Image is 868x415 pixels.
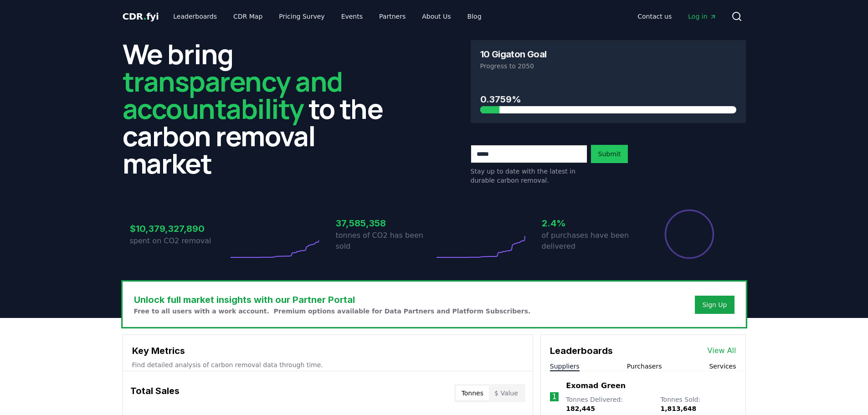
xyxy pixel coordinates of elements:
p: Tonnes Delivered : [566,395,651,413]
p: Free to all users with a work account. Premium options available for Data Partners and Platform S... [134,307,531,316]
a: Sign Up [702,300,727,309]
a: Contact us [630,8,679,25]
p: tonnes of CO2 has been sold [336,230,434,252]
nav: Main [166,8,488,25]
p: Tonnes Sold : [660,395,736,413]
p: Find detailed analysis of carbon removal data through time. [132,360,524,369]
button: Suppliers [550,362,580,371]
span: 1,813,648 [660,405,696,412]
a: About Us [415,8,458,25]
h3: Total Sales [130,384,180,402]
a: Partners [372,8,413,25]
a: Leaderboards [166,8,224,25]
p: spent on CO2 removal [130,236,228,246]
span: transparency and accountability [123,62,343,127]
h3: Leaderboards [550,344,613,358]
h3: 37,585,358 [336,216,434,230]
h3: 2.4% [542,216,640,230]
h2: We bring to the carbon removal market [123,40,398,177]
p: Progress to 2050 [480,61,736,71]
button: Sign Up [695,296,734,314]
span: . [143,11,146,22]
p: Stay up to date with the latest in durable carbon removal. [471,167,587,185]
a: Blog [460,8,489,25]
a: Events [334,8,370,25]
span: Log in [688,12,716,21]
a: Exomad Green [566,380,626,391]
div: Percentage of sales delivered [664,209,715,260]
h3: Key Metrics [132,344,524,358]
button: Submit [591,145,628,163]
a: View All [708,345,736,356]
a: Log in [681,8,724,25]
a: CDR.fyi [123,10,159,23]
h3: $10,379,327,890 [130,222,228,236]
h3: 10 Gigaton Goal [480,50,547,59]
p: of purchases have been delivered [542,230,640,252]
h3: Unlock full market insights with our Partner Portal [134,293,531,307]
button: Services [709,362,736,371]
h3: 0.3759% [480,92,736,106]
span: 182,445 [566,405,595,412]
nav: Main [630,8,724,25]
button: Tonnes [456,386,489,400]
button: Purchasers [627,362,662,371]
a: Pricing Survey [272,8,332,25]
p: 1 [552,391,556,402]
span: CDR fyi [123,11,159,22]
button: $ Value [489,386,524,400]
a: CDR Map [226,8,270,25]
